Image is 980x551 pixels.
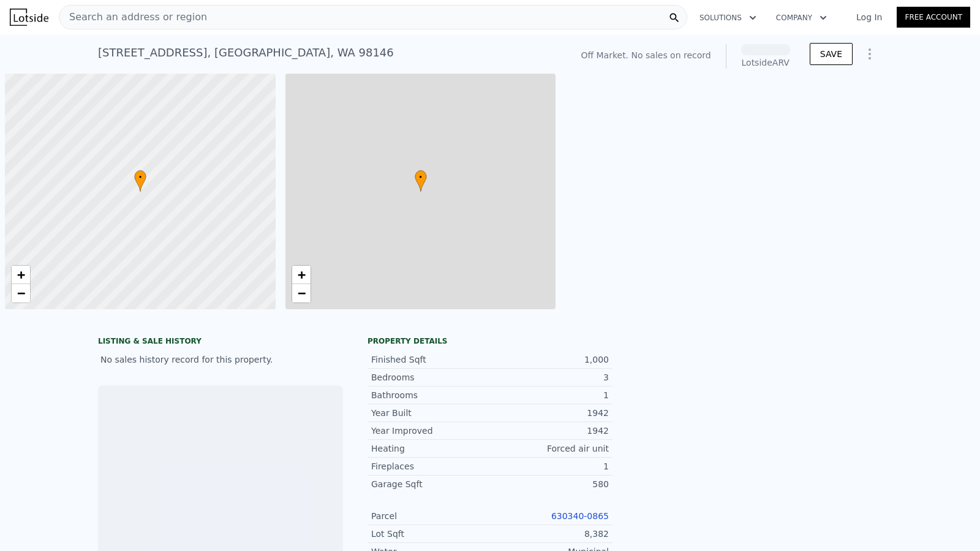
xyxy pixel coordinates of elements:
[371,528,490,540] div: Lot Sqft
[371,460,490,472] div: Fireplaces
[98,336,343,349] div: LISTING & SALE HISTORY
[490,389,609,401] div: 1
[490,528,609,540] div: 8,382
[581,49,710,61] div: Off Market. No sales on record
[810,43,853,65] button: SAVE
[842,11,897,23] a: Log In
[371,510,490,522] div: Parcel
[367,336,612,346] div: Property details
[371,407,490,419] div: Year Built
[292,284,311,302] a: Zoom out
[297,267,305,282] span: +
[415,172,427,183] span: •
[897,7,970,28] a: Free Account
[297,285,305,301] span: −
[98,44,394,61] div: [STREET_ADDRESS] , [GEOGRAPHIC_DATA] , WA 98146
[490,425,609,437] div: 1942
[98,349,343,371] div: No sales history record for this property.
[490,478,609,490] div: 580
[490,371,609,383] div: 3
[490,353,609,366] div: 1,000
[766,7,837,29] button: Company
[371,442,490,455] div: Heating
[371,371,490,383] div: Bedrooms
[490,442,609,455] div: Forced air unit
[134,170,146,191] div: •
[12,284,30,302] a: Zoom out
[551,511,609,521] a: 630340-0865
[371,389,490,401] div: Bathrooms
[490,460,609,472] div: 1
[741,56,790,69] div: Lotside ARV
[490,407,609,419] div: 1942
[59,10,207,25] span: Search an address or region
[17,285,25,301] span: −
[134,172,146,183] span: •
[371,425,490,437] div: Year Improved
[17,267,25,282] span: +
[292,266,311,284] a: Zoom in
[10,9,48,26] img: Lotside
[690,7,766,29] button: Solutions
[12,266,30,284] a: Zoom in
[415,170,427,191] div: •
[858,42,882,66] button: Show Options
[371,478,490,490] div: Garage Sqft
[371,353,490,366] div: Finished Sqft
